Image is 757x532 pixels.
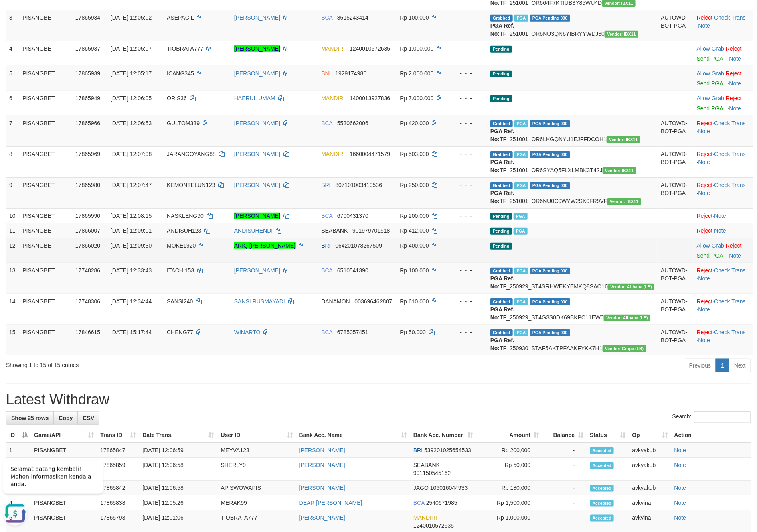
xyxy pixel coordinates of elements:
td: · [694,223,753,238]
div: - - - [452,119,484,127]
div: - - - [452,69,484,77]
span: Marked by avkyakub [514,15,528,22]
span: Copy 064201078267509 to clipboard [335,242,382,249]
td: TF_251001_OR6LKGQNYU1EJFFDCOH1 [487,116,658,146]
span: 17866007 [75,227,100,234]
b: PGA Ref. No: [490,190,514,204]
span: Vendor URL: https://order6.1velocity.biz [607,136,640,143]
b: PGA Ref. No: [490,275,514,290]
span: [DATE] 12:09:30 [111,242,152,249]
input: Search: [694,411,751,423]
a: [PERSON_NAME] [234,45,280,52]
a: Reject [697,213,713,219]
span: Rp 100.000 [400,267,429,274]
span: Pending [490,71,512,77]
div: - - - [452,212,484,220]
a: Allow Grab [697,242,724,249]
span: BRI [321,242,330,249]
span: Rp 100.000 [400,14,429,21]
td: PISANGBET [19,325,72,355]
td: TF_251001_OR6NU0C0WYW2SK0FR9VF [487,177,658,208]
span: ASEPACIL [167,14,194,21]
span: Marked by avksona [514,298,528,305]
span: PGA Pending [530,182,570,189]
span: MANDIRI [321,45,345,52]
span: Grabbed [490,15,513,22]
div: - - - [452,297,484,305]
span: Copy 1929174986 to clipboard [335,70,366,77]
span: CSV [83,415,94,421]
div: - - - [452,14,484,22]
span: Vendor URL: https://dashboard.q2checkout.com/secure [603,345,646,352]
td: · · [694,294,753,325]
span: BCA [321,120,332,126]
td: 6 [6,91,19,116]
a: Reject [697,151,713,157]
a: Reject [697,267,713,274]
td: PISANGBET [19,116,72,146]
th: Date Trans.: activate to sort column ascending [139,428,217,443]
span: TIOBRATA777 [167,45,203,52]
a: Note [674,485,686,491]
td: PISANGBET [19,146,72,177]
th: Bank Acc. Number: activate to sort column ascending [410,428,476,443]
span: Copy 807101003410536 to clipboard [335,182,382,188]
a: Check Trans [714,329,746,335]
td: PISANGBET [31,443,97,458]
a: Copy [53,411,78,425]
div: - - - [452,266,484,274]
a: Note [698,159,710,165]
span: [DATE] 12:05:17 [111,70,152,77]
a: Reject [697,227,713,234]
a: [PERSON_NAME] [299,514,345,521]
a: Reject [697,120,713,126]
span: Copy 8615243414 to clipboard [337,14,368,21]
a: Check Trans [714,267,746,274]
span: Rp 420.000 [400,120,429,126]
span: Copy 539201025654533 to clipboard [424,447,471,453]
div: - - - [452,45,484,53]
th: Balance: activate to sort column ascending [542,428,587,443]
td: · [694,208,753,223]
span: Vendor URL: https://order6.1velocity.biz [607,198,641,205]
td: AUTOWD-BOT-PGA [658,116,693,146]
span: Copy 1660004471579 to clipboard [350,151,390,157]
span: Grabbed [490,268,513,274]
span: Rp 200.000 [400,213,429,219]
b: PGA Ref. No: [490,22,514,37]
a: Allow Grab [697,95,724,102]
a: Note [698,128,710,134]
span: Copy [59,415,73,421]
td: 11 [6,223,19,238]
a: [PERSON_NAME] [234,182,280,188]
span: Grabbed [490,182,513,189]
span: [DATE] 12:08:15 [111,213,152,219]
span: BCA [321,329,332,335]
a: [PERSON_NAME] [234,213,280,219]
span: Grabbed [490,120,513,127]
span: 17748306 [75,298,100,305]
span: Vendor URL: https://order6.1velocity.biz [603,167,636,174]
span: Copy 6510541390 to clipboard [337,267,368,274]
span: NASKLENG90 [167,213,204,219]
span: PGA Pending [530,298,570,305]
a: Allow Grab [697,45,724,52]
td: 5 [6,66,19,91]
span: 17865939 [75,70,100,77]
a: Reject [697,14,713,21]
td: · [694,41,753,66]
td: 9 [6,177,19,208]
td: 3 [6,10,19,41]
span: Rp 50.000 [400,329,426,335]
a: HAERUL UMAM [234,95,275,102]
a: ARIQ [PERSON_NAME] [234,242,296,249]
span: 17748286 [75,267,100,274]
div: - - - [452,242,484,250]
span: JARANGOYANG88 [167,151,216,157]
span: [DATE] 12:07:08 [111,151,152,157]
a: Note [698,306,710,313]
a: [PERSON_NAME] [234,120,280,126]
span: ANDISUH123 [167,227,201,234]
td: · · [694,10,753,41]
th: Status: activate to sort column ascending [587,428,629,443]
